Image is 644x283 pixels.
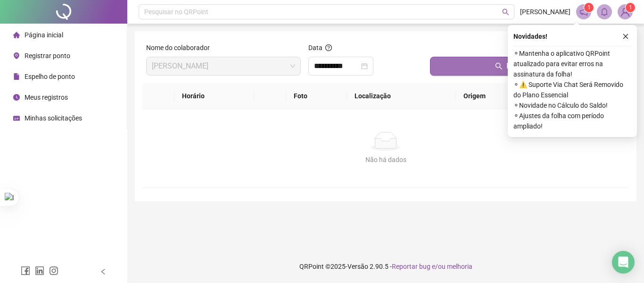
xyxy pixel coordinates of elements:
label: Nome do colaborador [146,43,216,53]
span: question-circle [325,44,332,51]
span: ⚬ Mantenha o aplicativo QRPoint atualizado para evitar erros na assinatura da folha! [513,48,631,79]
span: ⚬ ⚠️ Suporte Via Chat Será Removido do Plano Essencial [513,79,631,100]
sup: Atualize o seu contato no menu Meus Dados [626,3,635,12]
span: search [502,9,509,16]
span: ⚬ Ajustes da folha com período ampliado! [513,111,631,131]
span: Minhas solicitações [25,114,82,122]
span: facebook [21,266,30,275]
span: bell [600,8,609,16]
img: 82102 [618,5,632,19]
span: Buscar registros [506,60,560,72]
span: instagram [49,266,58,275]
span: home [13,32,20,38]
span: Registrar ponto [25,52,70,60]
span: linkedin [35,266,44,275]
span: 1 [587,4,591,11]
span: close [622,33,629,40]
span: search [495,62,503,70]
span: 1 [629,4,632,11]
footer: QRPoint © 2025 - 2.90.5 - [127,250,644,283]
span: Espelho de ponto [25,73,75,80]
span: file [13,73,20,80]
span: Meus registros [25,94,68,101]
span: ⚬ Novidade no Cálculo do Saldo! [513,100,631,111]
span: clock-circle [13,94,20,101]
span: Novidades ! [513,31,547,42]
th: Localização [347,83,456,109]
span: environment [13,52,20,59]
span: Versão [347,263,368,270]
span: Data [308,44,322,51]
button: Buscar registros [430,57,625,76]
span: notification [579,8,588,16]
th: Foto [286,83,347,109]
th: Origem [456,83,535,109]
span: schedule [13,115,20,121]
sup: 1 [584,3,594,12]
th: Horário [174,83,255,109]
span: [PERSON_NAME] [520,7,570,17]
span: Reportar bug e/ou melhoria [392,263,472,270]
span: LUAN BRUNO MARTINS DE SOUZA [152,57,295,75]
div: Open Intercom Messenger [612,251,635,274]
div: Não há dados [154,154,618,165]
span: Página inicial [25,31,63,39]
span: left [100,268,107,275]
